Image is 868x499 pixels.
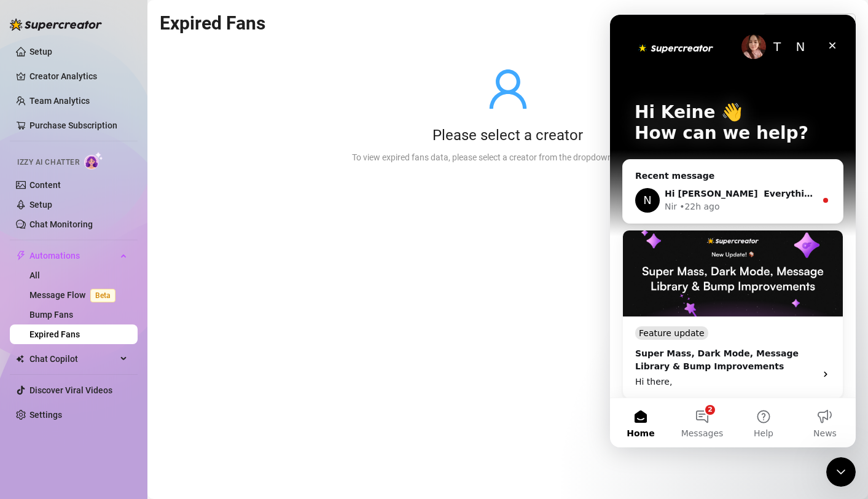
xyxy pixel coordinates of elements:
a: Creator Analytics [29,66,128,86]
div: • 22h ago [69,186,109,198]
span: News [203,414,227,423]
div: Super Mass, Dark Mode, Message Library & Bump Improvements [25,332,198,358]
img: logo-BBDzfeDw.svg [10,18,102,31]
a: Bump Fans [29,310,73,320]
img: AI Chatter [84,152,103,170]
button: Help [123,383,184,433]
div: Nir [55,186,67,198]
iframe: Intercom live chat [826,457,856,487]
span: Chat Copilot [29,349,117,369]
span: Izzy AI Chatter [17,157,79,168]
div: To view expired fans data, please select a creator from the dropdown menu above. [352,151,663,164]
div: Close [211,20,233,42]
span: Help [144,414,163,423]
a: All [29,270,40,280]
div: Hi there, [25,361,198,374]
img: Super Mass, Dark Mode, Message Library & Bump Improvements [13,216,233,302]
div: Feature update [25,312,98,325]
iframe: Intercom live chat [610,15,856,447]
a: Expired Fans [29,329,80,339]
span: thunderbolt [16,251,26,261]
a: Setup [29,47,52,57]
a: Chat Monitoring [29,219,93,229]
a: Setup [29,200,52,210]
a: Purchase Subscription [29,120,117,130]
article: Expired Fans [160,9,265,37]
div: Please select a creator [352,126,663,146]
img: Chat Copilot [16,355,24,363]
span: Beta [90,289,115,302]
a: Settings [29,410,62,420]
div: Super Mass, Dark Mode, Message Library & Bump ImprovementsFeature updateSuper Mass, Dark Mode, Me... [12,215,233,384]
button: News [184,383,246,433]
a: Discover Viral Videos [29,385,112,395]
a: Content [29,180,61,190]
a: Team Analytics [29,96,90,106]
span: user [486,67,530,111]
span: Messages [71,414,114,423]
a: Message FlowBeta [29,290,120,300]
button: Messages [61,383,123,433]
span: Home [17,414,44,423]
span: Automations [29,246,117,265]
